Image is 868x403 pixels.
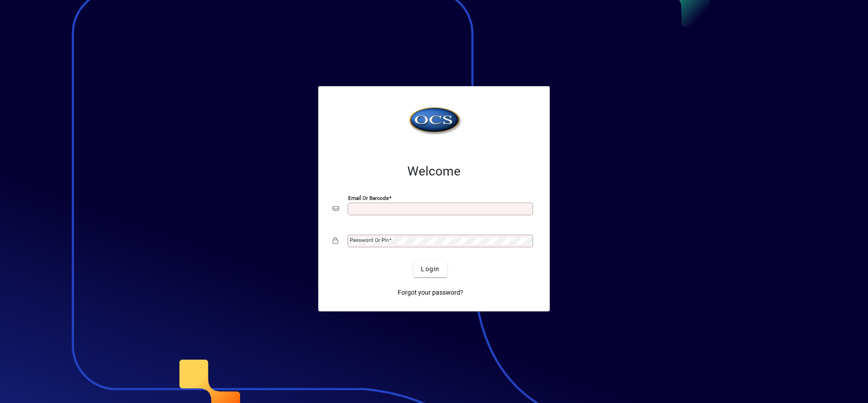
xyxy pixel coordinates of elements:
h2: Welcome [333,164,535,179]
mat-label: Password or Pin [350,237,389,243]
span: Forgot your password? [398,288,463,297]
a: Forgot your password? [394,284,467,301]
button: Login [414,261,447,277]
mat-label: Email or Barcode [348,195,389,201]
span: Login [421,264,439,274]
